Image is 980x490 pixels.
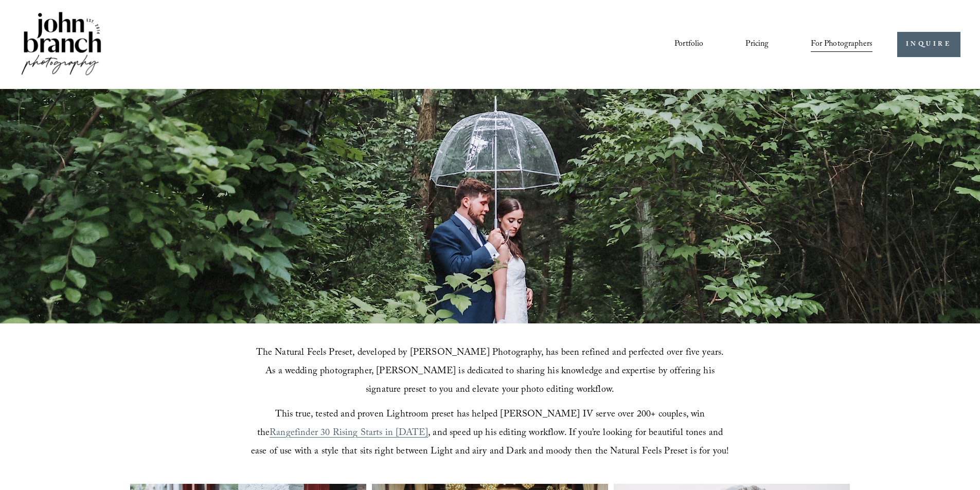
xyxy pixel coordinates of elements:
[257,407,708,442] span: This true, tested and proven Lightroom preset has helped [PERSON_NAME] IV serve over 200+ couples...
[674,35,703,53] a: Portfolio
[256,346,727,398] span: The Natural Feels Preset, developed by [PERSON_NAME] Photography, has been refined and perfected ...
[897,32,960,57] a: INQUIRE
[745,35,769,53] a: Pricing
[251,426,729,460] span: , and speed up his editing workflow. If you’re looking for beautiful tones and ease of use with a...
[20,10,103,79] img: John Branch IV Photography
[811,37,872,52] span: For Photographers
[270,426,428,442] a: Rangefinder 30 Rising Starts in [DATE]
[811,35,872,53] a: folder dropdown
